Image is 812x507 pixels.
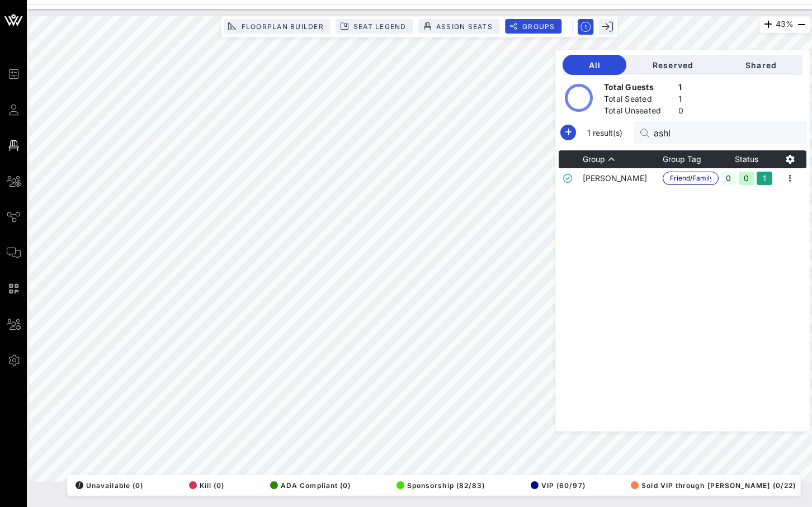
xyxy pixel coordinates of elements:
span: Assign Seats [436,22,493,31]
span: Group Tag [663,154,701,164]
button: Shared [719,55,802,75]
span: Shared [728,60,794,70]
div: 1 [678,93,683,107]
button: All [563,55,626,75]
span: Groups [522,22,555,31]
button: Floorplan Builder [224,19,330,34]
th: Status [719,150,775,168]
div: 0 [678,105,683,119]
div: Total Unseated [604,105,674,119]
div: 0 [739,172,754,185]
span: Sponsorship (82/83) [396,481,485,490]
button: ADA Compliant (0) [267,477,351,493]
span: 1 result(s) [583,127,627,139]
span: Seat Legend [353,22,407,31]
span: Floorplan Builder [240,22,323,31]
div: 1 [757,172,772,185]
th: Group: Sorted ascending. Activate to sort descending. [583,150,663,168]
span: ADA Compliant (0) [270,481,351,490]
span: VIP (60/97) [531,481,586,490]
span: Kill (0) [189,481,225,490]
div: Total Guests [604,82,674,96]
div: / [75,481,83,489]
button: Seat Legend [336,19,413,34]
div: Total Seated [604,93,674,107]
span: Unavailable (0) [75,481,143,490]
td: [PERSON_NAME] [583,168,663,188]
button: Sold VIP through [PERSON_NAME] (0/22) [627,477,796,493]
div: 43% [759,16,810,33]
button: VIP (60/97) [527,477,586,493]
button: Reserved [626,55,719,75]
th: Group Tag [663,150,719,168]
span: Group [583,154,605,164]
div: 0 [721,172,737,185]
span: Friend/Family [670,172,711,184]
button: Sponsorship (82/83) [393,477,485,493]
button: /Unavailable (0) [72,477,143,493]
button: Kill (0) [186,477,225,493]
button: Assign Seats [419,19,499,34]
span: All [572,60,617,70]
span: Sold VIP through [PERSON_NAME] (0/22) [631,481,796,490]
div: 1 [678,82,683,96]
span: Reserved [635,60,710,70]
button: Groups [505,19,562,34]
